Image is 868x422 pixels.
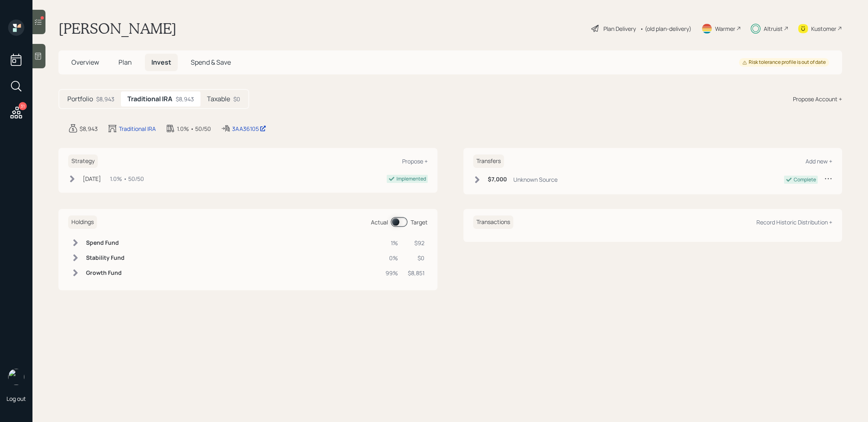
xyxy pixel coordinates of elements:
div: • (old plan-delivery) [640,24,691,33]
img: treva-nostdahl-headshot.png [8,369,24,385]
h6: Strategy [68,154,98,168]
div: Propose Account + [793,95,842,103]
div: 1.0% • 50/50 [110,174,144,183]
div: 1% [386,239,398,247]
div: Plan Delivery [603,24,636,33]
div: 31 [19,102,27,110]
div: 1.0% • 50/50 [177,124,211,133]
div: Implemented [396,175,426,183]
div: Actual [371,218,388,226]
span: Overview [71,58,99,67]
div: 3AA36105 [232,124,266,133]
div: Log out [6,395,26,402]
div: Kustomer [811,24,836,33]
h6: Transactions [473,215,513,229]
h6: Transfers [473,154,504,168]
div: $8,943 [96,95,114,103]
h1: [PERSON_NAME] [58,20,177,37]
div: Warmer [715,24,735,33]
div: Altruist [764,24,783,33]
div: Complete [794,176,816,183]
div: Risk tolerance profile is out of date [742,59,826,66]
h6: Spend Fund [86,239,125,246]
h6: Holdings [68,215,97,229]
div: Traditional IRA [119,124,156,133]
div: $8,943 [80,124,98,133]
div: $0 [408,254,424,262]
div: Record Historic Distribution + [756,218,832,226]
span: Invest [151,58,171,67]
div: $8,851 [408,269,424,277]
span: Spend & Save [191,58,231,67]
h6: Stability Fund [86,255,125,261]
div: $92 [408,239,424,247]
div: 0% [386,254,398,262]
div: Propose + [402,157,428,165]
h5: Traditional IRA [127,95,172,103]
div: 99% [386,269,398,277]
div: $8,943 [176,95,194,103]
span: Plan [118,58,132,67]
div: [DATE] [83,174,101,183]
h5: Portfolio [67,95,93,103]
h6: Growth Fund [86,270,125,276]
div: Target [411,218,428,226]
h6: $7,000 [488,176,507,183]
div: Add new + [806,157,832,165]
h5: Taxable [207,95,230,103]
div: $0 [233,95,240,103]
div: Unknown Source [513,175,558,184]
